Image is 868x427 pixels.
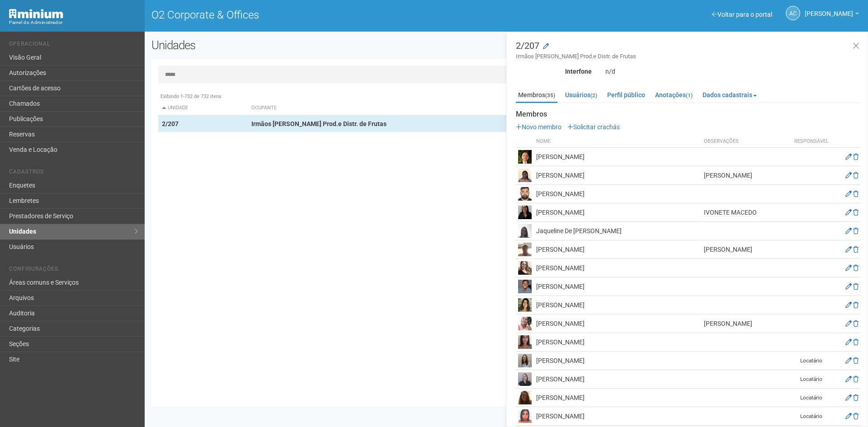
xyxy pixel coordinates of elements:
[543,42,549,51] a: Modificar a unidade
[590,92,597,99] small: (2)
[534,389,702,407] td: [PERSON_NAME]
[845,413,852,420] a: Editar membro
[605,88,647,102] a: Perfil público
[853,283,859,290] a: Excluir membro
[789,389,834,407] td: Locatário
[702,203,789,222] td: IVONETE MACEDO
[686,92,693,99] small: (1)
[599,67,868,75] div: n/d
[516,110,861,118] strong: Membros
[518,409,532,423] img: user.png
[845,246,852,253] a: Editar membro
[518,298,532,312] img: user.png
[534,314,702,333] td: [PERSON_NAME]
[712,11,772,18] a: Voltar para o portal
[845,209,852,216] a: Editar membro
[518,335,532,349] img: user.png
[534,240,702,259] td: [PERSON_NAME]
[518,261,532,275] img: user.png
[845,375,852,383] a: Editar membro
[534,407,702,426] td: [PERSON_NAME]
[518,280,532,293] img: user.png
[853,338,859,346] a: Excluir membro
[534,259,702,277] td: [PERSON_NAME]
[248,101,555,116] th: Ocupante: activate to sort column ascending
[853,320,859,327] a: Excluir membro
[845,172,852,179] a: Editar membro
[534,185,702,203] td: [PERSON_NAME]
[151,9,500,21] h1: O2 Corporate & Offices
[853,209,859,216] a: Excluir membro
[545,92,555,99] small: (35)
[853,246,859,253] a: Excluir membro
[853,190,859,197] a: Excluir membro
[534,222,702,240] td: Jaqueline De [PERSON_NAME]
[845,301,852,309] a: Editar membro
[853,413,859,420] a: Excluir membro
[518,243,532,256] img: user.png
[702,314,789,333] td: [PERSON_NAME]
[518,391,532,404] img: user.png
[518,169,532,182] img: user.png
[853,394,859,401] a: Excluir membro
[516,88,557,103] a: Membros(35)
[534,296,702,314] td: [PERSON_NAME]
[534,203,702,222] td: [PERSON_NAME]
[516,52,861,61] small: Irmãos [PERSON_NAME] Prod.e Distr. de Frutas
[845,153,852,160] a: Editar membro
[518,150,532,164] img: user.png
[151,38,439,52] h2: Unidades
[534,166,702,185] td: [PERSON_NAME]
[518,372,532,386] img: user.png
[563,88,599,102] a: Usuários(2)
[700,88,759,102] a: Dados cadastrais
[702,166,789,185] td: [PERSON_NAME]
[518,354,532,367] img: user.png
[534,333,702,352] td: [PERSON_NAME]
[853,153,859,160] a: Excluir membro
[702,136,789,148] th: Observações
[845,283,852,290] a: Editar membro
[518,206,532,219] img: user.png
[853,357,859,364] a: Excluir membro
[518,224,532,238] img: user.png
[9,9,63,19] img: Minium
[845,357,852,364] a: Editar membro
[789,370,834,389] td: Locatário
[162,120,179,127] strong: 2/207
[518,317,532,330] img: user.png
[534,277,702,296] td: [PERSON_NAME]
[158,93,854,101] div: Exibindo 1-732 de 732 itens
[853,227,859,235] a: Excluir membro
[702,240,789,259] td: [PERSON_NAME]
[158,101,248,116] th: Unidade: activate to sort column descending
[534,370,702,389] td: [PERSON_NAME]
[516,41,861,61] h3: 2/207
[251,120,387,127] strong: Irmãos [PERSON_NAME] Prod.e Distr. de Frutas
[845,190,852,197] a: Editar membro
[789,407,834,426] td: Locatário
[9,266,138,275] li: Configurações
[516,123,561,131] a: Novo membro
[845,264,852,272] a: Editar membro
[789,352,834,370] td: Locatário
[853,264,859,272] a: Excluir membro
[9,169,138,178] li: Cadastros
[567,123,620,131] a: Solicitar crachás
[845,338,852,346] a: Editar membro
[845,394,852,401] a: Editar membro
[805,1,853,17] span: Ana Carla de Carvalho Silva
[786,6,800,20] a: AC
[853,375,859,383] a: Excluir membro
[9,41,138,50] li: Operacional
[845,227,852,235] a: Editar membro
[534,352,702,370] td: [PERSON_NAME]
[789,136,834,148] th: Responsável
[534,148,702,166] td: [PERSON_NAME]
[845,320,852,327] a: Editar membro
[9,19,138,27] div: Painel do Administrador
[534,136,702,148] th: Nome
[853,172,859,179] a: Excluir membro
[805,11,859,19] a: [PERSON_NAME]
[653,88,695,102] a: Anotações(1)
